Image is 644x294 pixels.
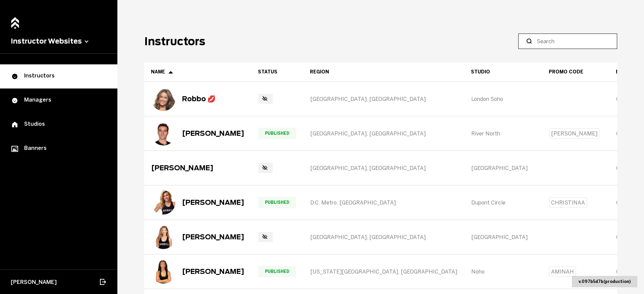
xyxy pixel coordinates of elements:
[616,130,632,137] span: 0 links
[464,62,542,82] th: Studio
[11,72,107,80] div: Instructors
[549,197,587,208] span: CHRISTINAA
[9,13,21,28] a: Home
[151,225,175,249] img: Pam Aldridge
[542,62,609,82] th: Toggle SortBy
[616,234,632,240] span: 0 links
[616,269,632,275] span: 0 links
[549,128,599,139] span: [PERSON_NAME]
[144,35,205,48] h1: Instructors
[11,97,107,105] div: Managers
[151,164,213,172] div: [PERSON_NAME]
[95,275,110,289] button: Log out
[310,234,426,240] span: [GEOGRAPHIC_DATA], [GEOGRAPHIC_DATA]
[471,269,485,275] span: Noho
[310,96,426,102] span: [GEOGRAPHIC_DATA], [GEOGRAPHIC_DATA]
[144,62,251,82] th: Toggle SortBy
[258,128,296,139] span: Published
[549,267,576,277] span: AMINAH
[182,198,244,207] div: [PERSON_NAME]
[471,199,505,206] span: Dupont Circle
[310,269,457,275] span: [US_STATE][GEOGRAPHIC_DATA], [GEOGRAPHIC_DATA]
[11,145,107,153] div: Banners
[151,190,175,215] img: Christa Aiken
[151,87,175,111] img: Robbo 💋
[11,121,107,129] div: Studios
[537,37,603,45] input: Search
[11,279,57,285] span: [PERSON_NAME]
[251,62,303,82] th: Toggle SortBy
[471,165,528,171] span: [GEOGRAPHIC_DATA]
[572,276,637,287] div: v. 097b5d7b ( production )
[151,121,175,145] img: Derrick Agnoletti
[310,165,426,171] span: [GEOGRAPHIC_DATA], [GEOGRAPHIC_DATA]
[151,259,175,284] img: Aminah Ali
[616,165,632,171] span: 0 links
[310,130,426,137] span: [GEOGRAPHIC_DATA], [GEOGRAPHIC_DATA]
[11,37,107,45] button: Instructor Websites
[303,62,464,82] th: Region
[258,266,296,277] span: Published
[471,130,500,137] span: River North
[182,268,244,276] div: [PERSON_NAME]
[182,129,244,137] div: [PERSON_NAME]
[182,95,216,103] div: Robbo 💋
[310,199,396,206] span: D.C. Metro, [GEOGRAPHIC_DATA]
[258,197,296,208] span: Published
[471,234,528,240] span: [GEOGRAPHIC_DATA]
[182,233,244,241] div: [PERSON_NAME]
[616,199,632,206] span: 0 links
[616,96,632,102] span: 0 links
[471,96,503,102] span: London Soho
[151,69,245,75] div: Name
